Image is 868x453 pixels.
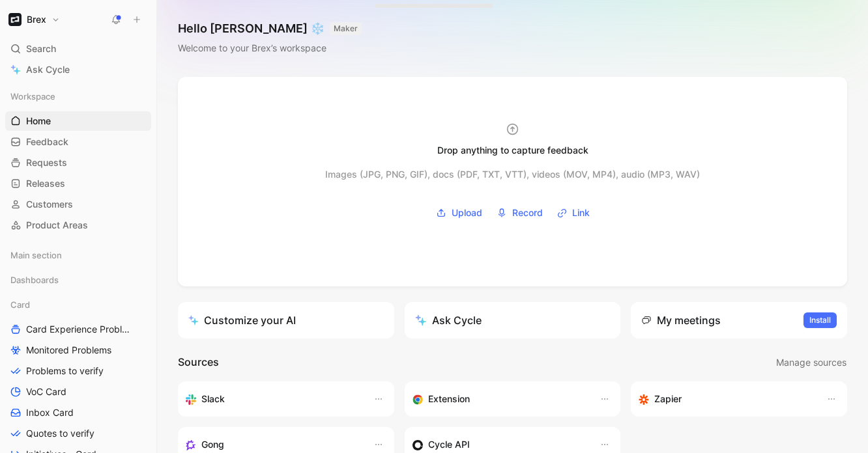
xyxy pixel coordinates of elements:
[178,21,362,36] h1: Hello [PERSON_NAME] ❄️
[26,344,111,357] span: Monitored Problems
[178,40,362,56] div: Welcome to your Brex’s workspace
[5,174,151,193] a: Releases
[803,312,837,328] button: Install
[5,245,151,269] div: Main section
[26,135,68,148] span: Feedback
[188,312,296,328] div: Customize your AI
[5,245,151,265] div: Main section
[10,273,59,286] span: Dashboards
[809,314,831,327] span: Install
[492,203,547,223] button: Record
[412,437,587,452] div: Sync customers & send feedback from custom sources. Get inspired by our favorite use case
[186,391,360,407] div: Sync your customers, send feedback and get updates in Slack
[5,403,151,422] a: Inbox Card
[178,302,394,338] a: Customize your AI
[26,156,67,169] span: Requests
[10,90,55,103] span: Workspace
[415,312,482,328] div: Ask Cycle
[5,60,151,79] a: Ask Cycle
[26,364,104,377] span: Problems to verify
[5,424,151,443] a: Quotes to verify
[431,203,487,223] button: Upload
[5,87,151,106] div: Workspace
[654,391,682,407] h3: Zapier
[5,132,151,152] a: Feedback
[437,143,588,158] div: Drop anything to capture feedback
[5,340,151,360] a: Monitored Problems
[26,406,74,419] span: Inbox Card
[428,391,470,407] h3: Extension
[26,323,134,336] span: Card Experience Problems
[26,62,70,77] span: Ask Cycle
[5,215,151,235] a: Product Areas
[26,219,88,232] span: Product Areas
[26,427,94,440] span: Quotes to verify
[641,312,721,328] div: My meetings
[27,14,46,25] h1: Brex
[775,354,847,371] button: Manage sources
[201,391,225,407] h3: Slack
[776,355,846,370] span: Manage sources
[405,302,621,338] button: Ask Cycle
[512,205,543,221] span: Record
[5,39,151,59] div: Search
[5,361,151,381] a: Problems to verify
[5,153,151,172] a: Requests
[178,354,219,371] h2: Sources
[10,249,62,262] span: Main section
[26,115,51,128] span: Home
[412,391,587,407] div: Capture feedback from anywhere on the web
[5,10,63,29] button: BrexBrex
[5,111,151,131] a: Home
[26,385,66,398] span: VoC Card
[26,198,73,211] span: Customers
[26,177,65,190] span: Releases
[26,41,56,57] span: Search
[186,437,360,452] div: Capture feedback from your incoming calls
[8,13,22,26] img: Brex
[325,167,700,182] div: Images (JPG, PNG, GIF), docs (PDF, TXT, VTT), videos (MOV, MP4), audio (MP3, WAV)
[201,437,224,452] h3: Gong
[5,382,151,402] a: VoC Card
[5,295,151,314] div: Card
[5,270,151,294] div: Dashboards
[639,391,813,407] div: Capture feedback from thousands of sources with Zapier (survey results, recordings, sheets, etc).
[5,270,151,290] div: Dashboards
[553,203,594,223] button: Link
[330,22,362,35] button: MAKER
[572,205,590,221] span: Link
[5,320,151,339] a: Card Experience Problems
[428,437,470,452] h3: Cycle API
[10,298,30,311] span: Card
[452,205,482,221] span: Upload
[5,195,151,214] a: Customers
